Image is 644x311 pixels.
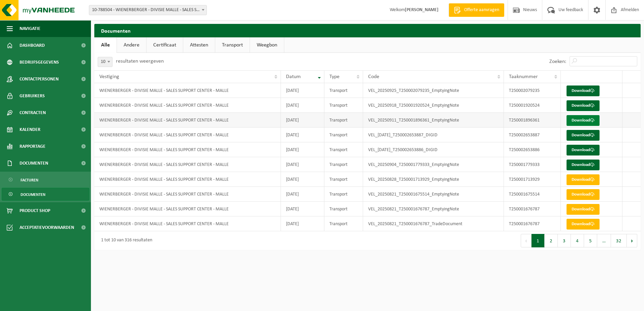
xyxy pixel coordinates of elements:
[281,202,324,216] td: [DATE]
[363,83,504,98] td: VEL_20250925_T250002079235_EmptyingNote
[98,235,152,247] div: 1 tot 10 van 316 resultaten
[567,145,600,155] a: Download
[94,37,117,53] a: Alle
[324,187,363,202] td: Transport
[20,138,45,155] span: Rapportage
[509,74,538,79] span: Taaknummer
[20,54,59,71] span: Bedrijfsgegevens
[2,188,89,201] a: Documenten
[20,219,74,236] span: Acceptatievoorwaarden
[545,234,558,247] button: 2
[20,155,48,172] span: Documenten
[571,234,584,247] button: 4
[147,37,183,53] a: Certificaat
[286,74,301,79] span: Datum
[549,59,566,64] label: Zoeken:
[567,160,600,170] a: Download
[567,100,600,111] a: Download
[504,142,561,157] td: T250002653886
[504,83,561,98] td: T250002079235
[20,20,40,37] span: Navigatie
[215,37,250,53] a: Transport
[94,172,281,187] td: WIENERBERGER - DIVISIE MALLE - SALES SUPPORT CENTER - MALLE
[567,174,600,185] a: Download
[567,115,600,126] a: Download
[567,189,600,200] a: Download
[504,187,561,202] td: T250001675514
[116,59,164,64] label: resultaten weergeven
[281,216,324,231] td: [DATE]
[20,37,45,54] span: Dashboard
[567,204,600,215] a: Download
[363,187,504,202] td: VEL_20250821_T250001675514_EmptyingNote
[20,88,45,104] span: Gebruikers
[324,157,363,172] td: Transport
[363,172,504,187] td: VEL_20250828_T250001713929_EmptyingNote
[368,74,379,79] span: Code
[94,113,281,128] td: WIENERBERGER - DIVISIE MALLE - SALES SUPPORT CENTER - MALLE
[94,216,281,231] td: WIENERBERGER - DIVISIE MALLE - SALES SUPPORT CENTER - MALLE
[363,216,504,231] td: VEL_20250821_T250001676787_TradeDocument
[21,188,45,201] span: Documenten
[584,234,597,247] button: 5
[94,157,281,172] td: WIENERBERGER - DIVISIE MALLE - SALES SUPPORT CENTER - MALLE
[89,5,207,15] span: 10-788504 - WIENERBERGER - DIVISIE MALLE - SALES SUPPORT CENTER - MALLE
[324,128,363,142] td: Transport
[281,157,324,172] td: [DATE]
[567,219,600,230] a: Download
[532,234,545,247] button: 1
[504,202,561,216] td: T250001676787
[183,37,215,53] a: Attesten
[567,85,600,96] a: Download
[281,98,324,113] td: [DATE]
[504,216,561,231] td: T250001676787
[558,234,571,247] button: 3
[94,142,281,157] td: WIENERBERGER - DIVISIE MALLE - SALES SUPPORT CENTER - MALLE
[94,187,281,202] td: WIENERBERGER - DIVISIE MALLE - SALES SUPPORT CENTER - MALLE
[94,83,281,98] td: WIENERBERGER - DIVISIE MALLE - SALES SUPPORT CENTER - MALLE
[20,71,59,88] span: Contactpersonen
[363,128,504,142] td: VEL_[DATE]_T250002653887_DIGID
[504,157,561,172] td: T250001779333
[567,130,600,141] a: Download
[99,74,119,79] span: Vestiging
[504,113,561,128] td: T250001896361
[324,202,363,216] td: Transport
[281,113,324,128] td: [DATE]
[324,142,363,157] td: Transport
[363,157,504,172] td: VEL_20250904_T250001779333_EmptyingNote
[324,172,363,187] td: Transport
[21,174,38,186] span: Facturen
[504,128,561,142] td: T250002653887
[94,202,281,216] td: WIENERBERGER - DIVISIE MALLE - SALES SUPPORT CENTER - MALLE
[2,173,89,186] a: Facturen
[504,98,561,113] td: T250001920524
[324,83,363,98] td: Transport
[117,37,146,53] a: Andere
[324,98,363,113] td: Transport
[20,121,40,138] span: Kalender
[20,202,50,219] span: Product Shop
[597,234,611,247] span: …
[462,7,501,13] span: Offerte aanvragen
[363,142,504,157] td: VEL_[DATE]_T250002653886_DIGID
[20,104,46,121] span: Contracten
[405,7,439,12] strong: [PERSON_NAME]
[281,187,324,202] td: [DATE]
[98,57,112,67] span: 10
[329,74,340,79] span: Type
[363,113,504,128] td: VEL_20250911_T250001896361_EmptyingNote
[504,172,561,187] td: T250001713929
[281,172,324,187] td: [DATE]
[627,234,637,247] button: Next
[324,113,363,128] td: Transport
[250,37,284,53] a: Weegbon
[94,128,281,142] td: WIENERBERGER - DIVISIE MALLE - SALES SUPPORT CENTER - MALLE
[281,142,324,157] td: [DATE]
[611,234,627,247] button: 32
[98,57,112,67] span: 10
[324,216,363,231] td: Transport
[89,5,206,15] span: 10-788504 - WIENERBERGER - DIVISIE MALLE - SALES SUPPORT CENTER - MALLE
[281,128,324,142] td: [DATE]
[94,24,641,37] h2: Documenten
